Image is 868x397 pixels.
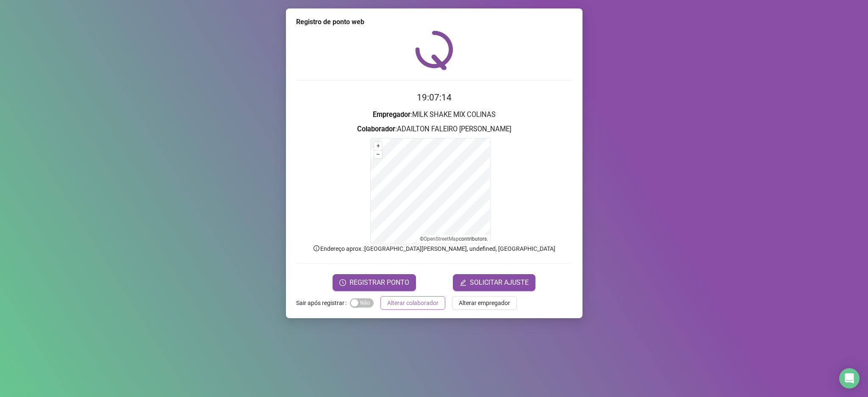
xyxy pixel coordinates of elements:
[415,31,453,70] img: QRPoint
[357,125,395,133] strong: Colaborador
[374,150,382,158] button: –
[339,279,346,286] span: clock-circle
[349,278,409,288] span: REGISTRAR PONTO
[373,111,410,119] strong: Empregador
[417,92,452,103] time: 19:07:14
[296,109,572,120] h3: : MILK SHAKE MIX COLINAS
[453,274,535,291] button: editSOLICITAR AJUSTE
[460,279,466,286] span: edit
[470,278,529,288] span: SOLICITAR AJUSTE
[296,17,572,27] div: Registro de ponto web
[420,236,488,242] li: © contributors.
[452,296,517,310] button: Alterar empregador
[424,236,459,242] a: OpenStreetMap
[387,298,438,308] span: Alterar colaborador
[296,244,572,253] p: Endereço aprox. : [GEOGRAPHIC_DATA][PERSON_NAME], undefined, [GEOGRAPHIC_DATA]
[380,296,445,310] button: Alterar colaborador
[333,274,416,291] button: REGISTRAR PONTO
[839,368,860,389] div: Open Intercom Messenger
[296,296,350,310] label: Sair após registrar
[459,298,510,308] span: Alterar empregador
[313,244,320,252] span: info-circle
[374,142,382,150] button: +
[296,124,572,135] h3: : ADAILTON FALEIRO [PERSON_NAME]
